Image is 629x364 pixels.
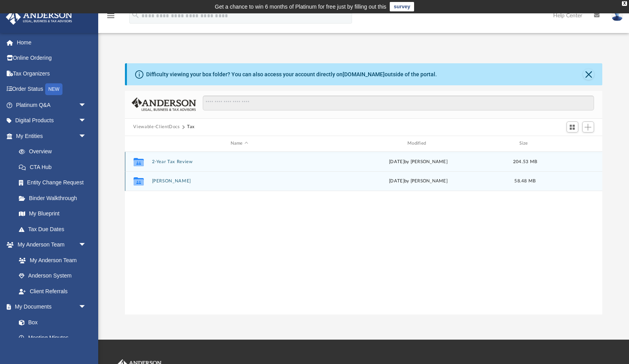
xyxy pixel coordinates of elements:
span: [DATE] [389,179,404,183]
i: search [131,11,140,19]
button: Viewable-ClientDocs [133,123,180,131]
a: Order StatusNEW [6,81,98,97]
a: Meeting Minutes [11,330,94,346]
a: My Entitiesarrow_drop_down [6,128,98,144]
a: CTA Hub [11,159,98,175]
a: survey [390,2,414,11]
span: arrow_drop_down [79,128,94,144]
span: arrow_drop_down [79,113,94,129]
div: id [128,140,148,147]
a: My Documentsarrow_drop_down [6,299,94,315]
button: 2-Year Tax Review [152,159,327,164]
div: close [622,1,627,6]
div: Modified [330,140,506,147]
a: [DOMAIN_NAME] [343,71,385,77]
button: Close [583,69,594,80]
a: Anderson System [11,268,94,284]
a: Platinum Q&Aarrow_drop_down [6,97,98,113]
div: by [PERSON_NAME] [330,178,506,185]
div: NEW [45,83,62,95]
span: 58.48 MB [514,179,535,183]
div: Get a chance to win 6 months of Platinum for free just by filling out this [215,2,387,11]
a: Entity Change Request [11,175,98,191]
a: Binder Walkthrough [11,190,98,206]
a: Home [6,35,98,50]
span: arrow_drop_down [79,237,94,253]
img: User Pic [611,10,623,21]
a: Digital Productsarrow_drop_down [6,113,98,129]
input: Search files and folders [203,96,594,110]
span: arrow_drop_down [79,299,94,315]
div: id [544,140,599,147]
button: Add [582,121,594,132]
a: Box [11,314,90,330]
a: Overview [11,144,98,160]
button: [PERSON_NAME] [152,178,327,184]
button: Switch to Grid View [567,121,578,132]
i: menu [106,11,116,20]
a: Tax Organizers [6,66,98,81]
div: Difficulty viewing your box folder? You can also access your account directly on outside of the p... [146,70,437,79]
a: My Anderson Team [11,252,90,268]
div: [DATE] by [PERSON_NAME] [330,158,506,165]
a: Tax Due Dates [11,221,98,237]
a: My Blueprint [11,206,94,222]
a: Client Referrals [11,283,94,299]
div: Size [509,140,541,147]
a: menu [106,15,116,20]
div: grid [125,152,603,314]
a: Online Ordering [6,50,98,66]
a: My Anderson Teamarrow_drop_down [6,237,94,253]
span: arrow_drop_down [79,97,94,113]
button: Tax [187,123,195,131]
img: Anderson Advisors Platinum Portal [4,9,75,25]
div: Name [151,140,327,147]
span: 204.53 MB [513,159,537,164]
